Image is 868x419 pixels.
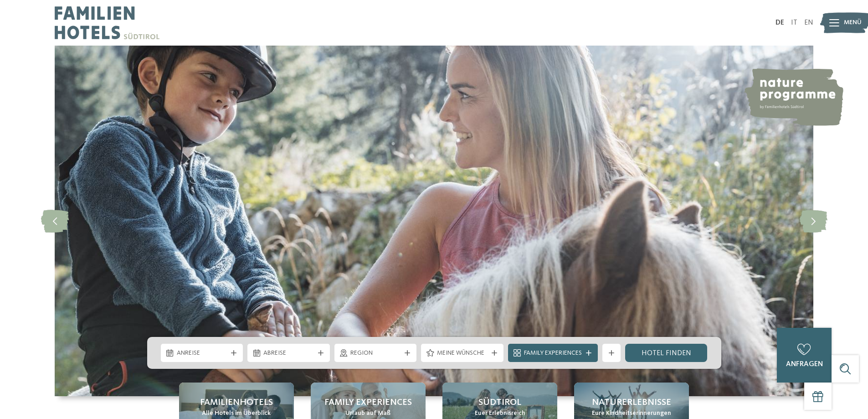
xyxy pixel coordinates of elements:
span: Alle Hotels im Überblick [202,409,271,418]
a: Hotel finden [625,344,708,362]
span: Eure Kindheitserinnerungen [592,409,671,418]
span: Naturerlebnisse [592,396,671,409]
a: DE [776,19,784,26]
img: nature programme by Familienhotels Südtirol [743,68,843,126]
span: Family Experiences [324,396,412,409]
span: Südtirol [478,396,521,409]
a: IT [791,19,797,26]
span: Menü [844,18,862,27]
span: Euer Erlebnisreich [475,409,525,418]
span: Meine Wünsche [437,349,488,358]
a: EN [804,19,813,26]
span: Anreise [177,349,227,358]
span: anfragen [786,361,823,368]
span: Familienhotels [200,396,273,409]
span: Abreise [263,349,314,358]
a: anfragen [777,328,832,383]
img: Familienhotels Südtirol: The happy family places [55,46,813,396]
span: Region [350,349,401,358]
span: Family Experiences [524,349,582,358]
span: Urlaub auf Maß [345,409,390,418]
